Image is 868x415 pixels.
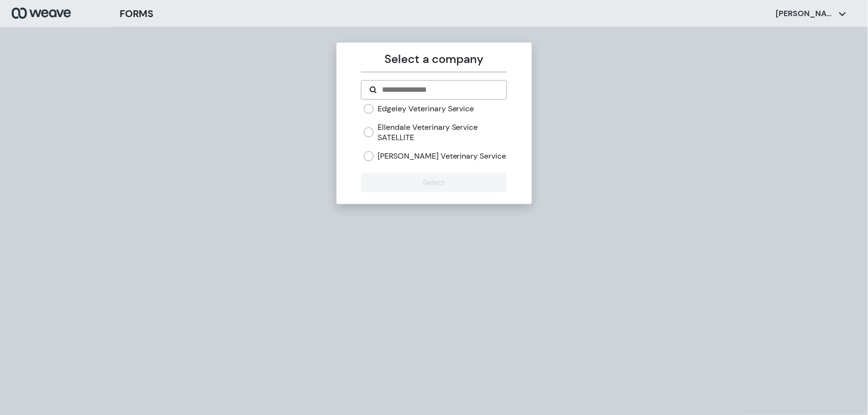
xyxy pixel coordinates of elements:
[120,6,153,21] h3: FORMS
[776,8,835,19] p: [PERSON_NAME]
[378,151,507,162] label: [PERSON_NAME] Veterinary Service
[361,173,507,192] button: Select
[378,122,507,143] label: Ellendale Veterinary Service SATELLITE
[361,50,507,68] p: Select a company
[378,104,474,114] label: Edgeley Veterinary Service
[381,84,499,96] input: Search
